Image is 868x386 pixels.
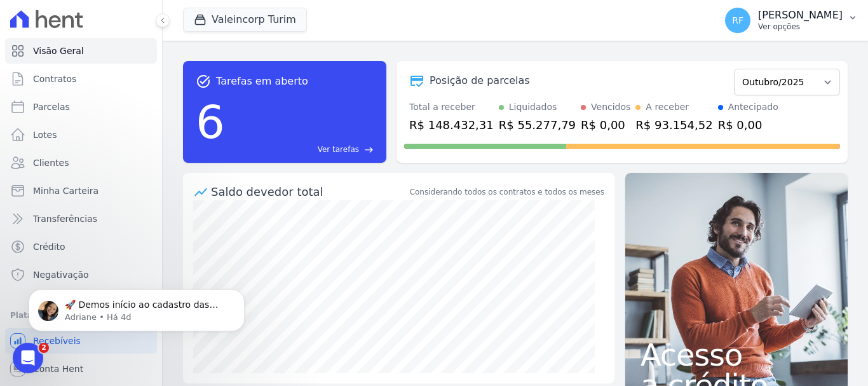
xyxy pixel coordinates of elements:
a: Transferências [5,206,157,231]
iframe: Intercom live chat [13,343,43,373]
span: Visão Geral [33,45,84,57]
span: 🚀 Demos início ao cadastro das Contas Digitais Arke! Iniciamos a abertura para clientes do modelo... [55,37,217,300]
span: Tarefas em aberto [216,74,308,89]
div: R$ 0,00 [581,116,630,134]
div: Considerando todos os contratos e todos os meses [410,186,604,198]
a: Lotes [5,122,157,148]
span: Transferências [33,212,97,225]
div: R$ 0,00 [718,116,778,134]
a: Clientes [5,150,157,176]
a: Recebíveis [5,328,157,354]
a: Negativação [5,262,157,287]
span: Crédito [33,240,65,253]
div: Saldo devedor total [211,183,407,200]
a: Ver tarefas east [230,144,374,155]
span: Conta Hent [33,362,83,375]
span: Clientes [33,156,69,169]
p: Ver opções [758,22,843,32]
span: task_alt [196,74,211,89]
span: Parcelas [33,100,70,113]
a: Minha Carteira [5,178,157,203]
div: Vencidos [591,100,630,114]
a: Conta Hent [5,356,157,382]
iframe: Intercom notifications mensagem [10,263,264,352]
div: Total a receber [409,100,494,114]
span: Minha Carteira [33,184,98,197]
div: Antecipado [728,100,778,114]
a: Parcelas [5,94,157,120]
div: R$ 148.432,31 [409,116,494,134]
span: RF [732,16,743,25]
span: 2 [39,343,49,353]
a: Crédito [5,234,157,259]
span: Acesso [641,340,832,370]
span: Ver tarefas [318,144,359,155]
span: Contratos [33,72,76,85]
span: east [364,145,374,155]
div: Posição de parcelas [430,73,530,88]
p: [PERSON_NAME] [758,9,843,22]
div: A receber [646,100,689,114]
button: RF [PERSON_NAME] Ver opções [715,3,868,38]
div: R$ 55.277,79 [499,116,576,134]
button: Valeincorp Turim [183,8,307,32]
div: Liquidados [509,100,557,114]
a: Contratos [5,66,157,92]
div: 6 [196,89,225,155]
p: Message from Adriane, sent Há 4d [55,49,219,60]
div: R$ 93.154,52 [635,116,712,134]
span: Lotes [33,128,57,141]
a: Visão Geral [5,38,157,64]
